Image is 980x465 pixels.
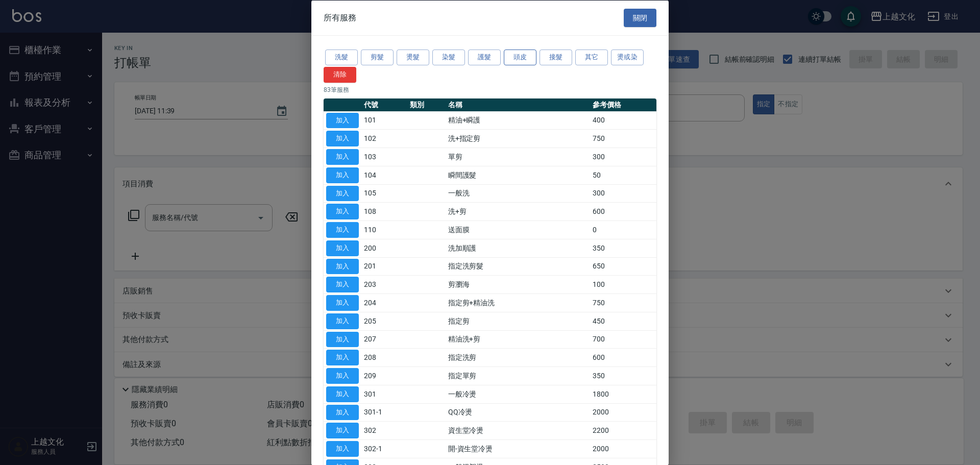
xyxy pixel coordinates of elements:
td: 指定洗剪髮 [446,257,591,276]
td: 精油+瞬護 [446,111,591,130]
button: 護髮 [468,50,501,65]
td: 108 [361,202,407,221]
button: 染髮 [432,50,465,65]
button: 加入 [326,331,359,347]
td: 100 [590,275,656,293]
td: 一般冷燙 [446,385,591,403]
button: 加入 [326,112,359,128]
button: 加入 [326,313,359,329]
th: 代號 [361,98,407,111]
td: 110 [361,221,407,239]
th: 參考價格 [590,98,656,111]
td: 瞬間護髮 [446,166,591,184]
td: 指定洗剪 [446,348,591,366]
td: 103 [361,148,407,166]
td: 1800 [590,385,656,403]
td: 300 [590,184,656,203]
td: 204 [361,293,407,312]
button: 接髮 [540,50,572,65]
button: 加入 [326,350,359,365]
td: QQ冷燙 [446,403,591,422]
td: 302 [361,421,407,439]
td: 精油洗+剪 [446,330,591,349]
td: 209 [361,366,407,385]
td: 2000 [590,403,656,422]
td: 101 [361,111,407,130]
td: 750 [590,129,656,148]
td: 350 [590,239,656,257]
td: 102 [361,129,407,148]
td: 350 [590,366,656,385]
button: 加入 [326,368,359,384]
td: 207 [361,330,407,349]
button: 加入 [326,404,359,420]
td: 650 [590,257,656,276]
td: 洗加順護 [446,239,591,257]
button: 加入 [326,386,359,402]
td: 指定剪 [446,312,591,330]
td: 200 [361,239,407,257]
td: 2000 [590,439,656,458]
td: 300 [590,148,656,166]
button: 燙髮 [397,50,429,65]
td: 2200 [590,421,656,439]
td: 600 [590,348,656,366]
td: 208 [361,348,407,366]
td: 50 [590,166,656,184]
td: 0 [590,221,656,239]
td: 一般洗 [446,184,591,203]
td: 205 [361,312,407,330]
td: 400 [590,111,656,130]
button: 燙或染 [611,50,644,65]
td: 600 [590,202,656,221]
td: 302-1 [361,439,407,458]
button: 加入 [326,131,359,146]
button: 頭皮 [504,50,536,65]
button: 加入 [326,258,359,274]
button: 加入 [326,295,359,311]
button: 關閉 [624,8,656,27]
th: 名稱 [446,98,591,111]
td: 105 [361,184,407,203]
p: 83 筆服務 [324,85,656,94]
td: 700 [590,330,656,349]
button: 清除 [324,66,356,82]
td: 剪瀏海 [446,275,591,293]
td: 指定剪+精油洗 [446,293,591,312]
td: 301 [361,385,407,403]
td: 洗+剪 [446,202,591,221]
button: 加入 [326,222,359,238]
button: 加入 [326,149,359,165]
td: 洗+指定剪 [446,129,591,148]
td: 開-資生堂冷燙 [446,439,591,458]
button: 加入 [326,423,359,438]
button: 洗髮 [325,50,358,65]
span: 所有服務 [324,12,356,22]
td: 單剪 [446,148,591,166]
td: 201 [361,257,407,276]
button: 加入 [326,167,359,183]
td: 203 [361,275,407,293]
td: 301-1 [361,403,407,422]
button: 加入 [326,441,359,457]
button: 加入 [326,185,359,201]
td: 104 [361,166,407,184]
th: 類別 [407,98,446,111]
button: 加入 [326,204,359,219]
button: 加入 [326,240,359,256]
td: 450 [590,312,656,330]
td: 指定單剪 [446,366,591,385]
td: 750 [590,293,656,312]
button: 其它 [575,50,608,65]
button: 加入 [326,277,359,292]
button: 剪髮 [361,50,394,65]
td: 資生堂冷燙 [446,421,591,439]
td: 送面膜 [446,221,591,239]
